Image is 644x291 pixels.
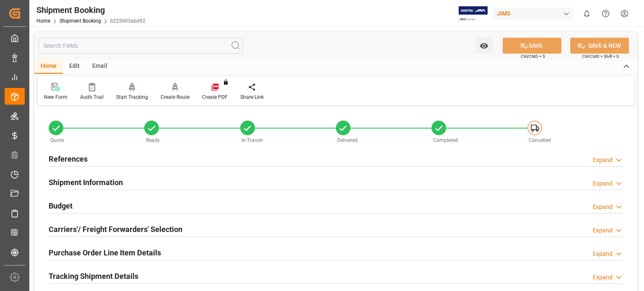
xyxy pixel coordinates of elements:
[63,59,86,74] div: Edit
[60,18,101,24] a: Shipment Booking
[593,273,613,282] div: Expand
[593,156,613,165] div: Expand
[521,53,545,59] span: Ctrl/CMD + S
[593,250,613,258] div: Expand
[80,93,104,101] div: Audit Trail
[241,137,263,143] span: In-Transit
[475,38,493,54] button: open menu
[44,93,68,101] div: New Form
[49,153,88,165] h2: References
[49,270,138,282] h2: Tracking Shipment Details
[493,8,574,20] div: JIMS
[593,203,613,211] div: Expand
[593,179,613,188] div: Expand
[36,18,50,24] a: Home
[459,6,488,21] img: Exertis%20JAM%20-%20Email%20Logo.jpg_1722504956.jpg
[116,93,148,101] div: Start Tracking
[529,137,551,143] span: Cancelled
[582,53,619,59] span: Ctrl/CMD + Shift + S
[570,38,629,54] button: SAVE & NEW
[86,59,114,74] div: Email
[49,200,73,211] h2: Budget
[240,93,264,101] div: Share Link
[49,224,182,235] h2: Carriers'/ Freight Forwarders' Selection
[593,226,613,235] div: Expand
[596,4,615,23] button: Help Center
[337,137,358,143] span: Delivered
[49,247,161,258] h2: Purchase Order Line Item Details
[577,4,596,23] button: show 0 new notifications
[146,137,160,143] span: Ready
[34,59,63,74] div: Home
[161,93,190,101] div: Create Route
[503,38,561,54] button: SAVE
[493,5,577,21] button: JIMS
[433,137,458,143] span: Completed
[39,38,243,54] input: Search Fields
[36,4,145,16] div: Shipment Booking
[50,137,64,143] span: Quote
[49,177,123,188] h2: Shipment Information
